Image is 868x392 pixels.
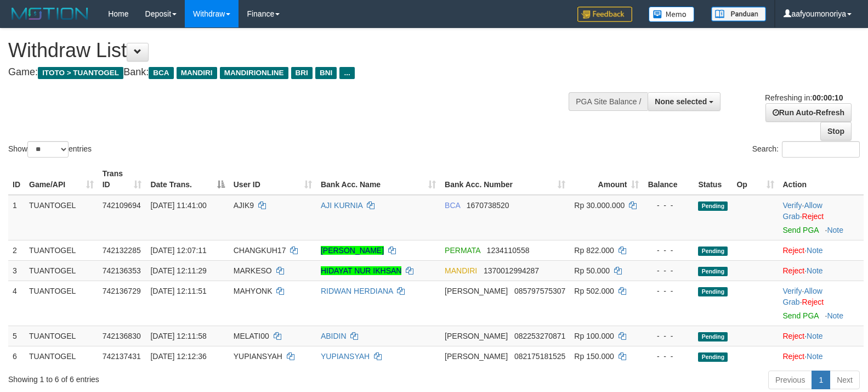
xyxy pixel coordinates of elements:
input: Search: [782,141,860,158]
a: RIDWAN HERDIANA [321,287,393,295]
span: Rp 100.000 [574,332,614,340]
th: Trans ID: activate to sort column ascending [98,164,146,195]
span: Copy 1670738520 to clipboard [467,201,509,210]
a: Verify [783,287,802,295]
div: - - - [648,351,689,362]
span: Pending [698,287,728,296]
td: 6 [8,346,25,366]
div: - - - [648,200,689,211]
td: 4 [8,281,25,326]
span: BCA [149,67,173,79]
span: Copy 082253270871 to clipboard [514,332,565,340]
span: 742109694 [103,201,141,210]
td: TUANTOGEL [25,326,98,346]
span: Rp 50.000 [574,266,610,275]
span: Pending [698,247,728,256]
a: [PERSON_NAME] [321,246,384,255]
span: MANDIRIONLINE [220,67,288,79]
button: None selected [648,92,721,111]
a: Note [807,266,823,275]
span: PERMATA [445,246,480,255]
span: · [783,287,822,306]
span: [DATE] 11:41:00 [150,201,206,210]
span: [DATE] 12:07:11 [150,246,206,255]
span: BRI [291,67,313,79]
td: · [779,240,864,260]
span: 742132285 [103,246,141,255]
td: 1 [8,195,25,240]
span: [DATE] 12:11:58 [150,332,206,340]
img: Button%20Memo.svg [649,7,695,22]
td: TUANTOGEL [25,240,98,260]
span: Rp 502.000 [574,287,614,295]
label: Search: [752,141,860,158]
span: · [783,201,822,221]
span: [DATE] 12:11:51 [150,287,206,295]
span: BCA [445,201,460,210]
span: Copy 1234110558 to clipboard [487,246,530,255]
span: Copy 1370012994287 to clipboard [484,266,539,275]
a: Allow Grab [783,287,822,306]
div: - - - [648,265,689,276]
span: [DATE] 12:12:36 [150,352,206,361]
th: Balance [643,164,694,195]
span: Refreshing in: [765,93,843,102]
a: 1 [812,371,830,389]
td: TUANTOGEL [25,195,98,240]
th: Status [694,164,732,195]
td: · [779,326,864,346]
a: Send PGA [783,226,819,234]
a: Stop [820,122,852,141]
td: · · [779,195,864,240]
th: Bank Acc. Name: activate to sort column ascending [316,164,440,195]
img: panduan.png [711,7,766,21]
span: MANDIRI [177,67,217,79]
span: [PERSON_NAME] [445,352,508,361]
td: · · [779,281,864,326]
a: Reject [783,352,805,361]
span: BNI [315,67,337,79]
span: MANDIRI [445,266,477,275]
a: HIDAYAT NUR IKHSAN [321,266,402,275]
div: - - - [648,331,689,341]
span: 742136729 [103,287,141,295]
th: Op: activate to sort column ascending [732,164,778,195]
span: [DATE] 12:11:29 [150,266,206,275]
span: Pending [698,332,728,341]
span: [PERSON_NAME] [445,287,508,295]
span: 742136353 [103,266,141,275]
span: AJIK9 [234,201,254,210]
span: Rp 30.000.000 [574,201,625,210]
span: [PERSON_NAME] [445,332,508,340]
a: Note [807,352,823,361]
a: Reject [783,246,805,255]
a: Note [827,226,843,234]
a: Previous [768,371,812,389]
span: None selected [655,97,707,106]
span: Pending [698,352,728,362]
span: Copy 082175181525 to clipboard [514,352,565,361]
span: ITOTO > TUANTOGEL [38,67,123,79]
td: 2 [8,240,25,260]
a: Reject [802,298,824,306]
th: Game/API: activate to sort column ascending [25,164,98,195]
span: 742136830 [103,332,141,340]
a: Allow Grab [783,201,822,221]
h1: Withdraw List [8,40,568,61]
a: Send PGA [783,311,819,320]
td: · [779,346,864,366]
div: - - - [648,285,689,296]
th: Bank Acc. Number: activate to sort column ascending [440,164,570,195]
a: Note [827,311,843,320]
img: MOTION_logo.png [8,5,92,22]
th: Action [779,164,864,195]
h4: Game: Bank: [8,67,568,78]
a: Verify [783,201,802,210]
strong: 00:00:10 [812,93,843,102]
label: Show entries [8,141,92,158]
a: Note [807,332,823,340]
span: Rp 150.000 [574,352,614,361]
span: MARKESO [234,266,272,275]
td: TUANTOGEL [25,260,98,281]
span: ... [339,67,354,79]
